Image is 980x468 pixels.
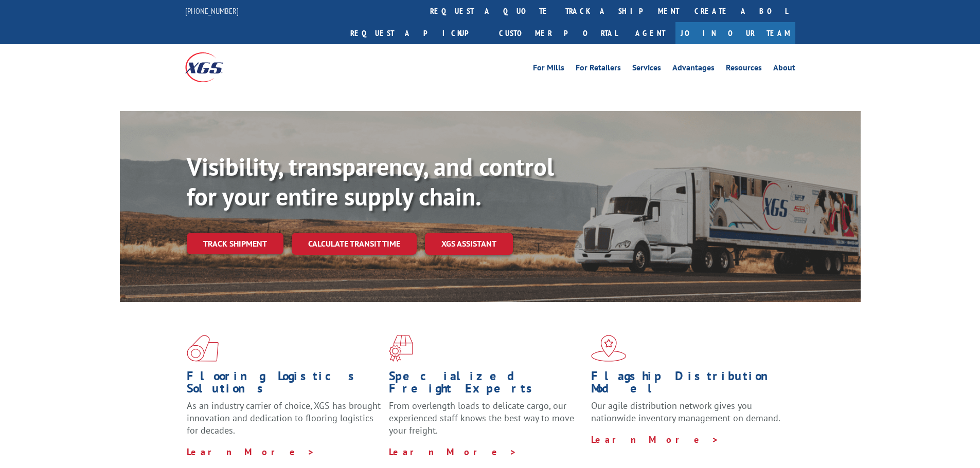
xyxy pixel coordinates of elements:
[576,64,621,75] a: For Retailers
[773,64,795,75] a: About
[187,400,381,436] span: As an industry carrier of choice, XGS has brought innovation and dedication to flooring logistics...
[343,22,491,44] a: Request a pickup
[591,434,719,445] a: Learn More >
[292,233,417,255] a: Calculate transit time
[672,64,715,75] a: Advantages
[726,64,762,75] a: Resources
[187,233,283,254] a: Track shipment
[591,370,786,400] h1: Flagship Distribution Model
[187,370,381,400] h1: Flooring Logistics Solutions
[625,22,675,44] a: Agent
[389,335,413,362] img: xgs-icon-focused-on-flooring-red
[675,22,795,44] a: Join Our Team
[425,233,513,255] a: XGS ASSISTANT
[187,335,219,362] img: xgs-icon-total-supply-chain-intelligence-red
[591,400,780,424] span: Our agile distribution network gives you nationwide inventory management on demand.
[491,22,625,44] a: Customer Portal
[185,6,239,16] a: [PHONE_NUMBER]
[187,151,554,212] b: Visibility, transparency, and control for your entire supply chain.
[389,446,517,458] a: Learn More >
[591,335,627,362] img: xgs-icon-flagship-distribution-model-red
[632,64,661,75] a: Services
[187,446,315,458] a: Learn More >
[533,64,564,75] a: For Mills
[389,370,583,400] h1: Specialized Freight Experts
[389,400,583,445] p: From overlength loads to delicate cargo, our experienced staff knows the best way to move your fr...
